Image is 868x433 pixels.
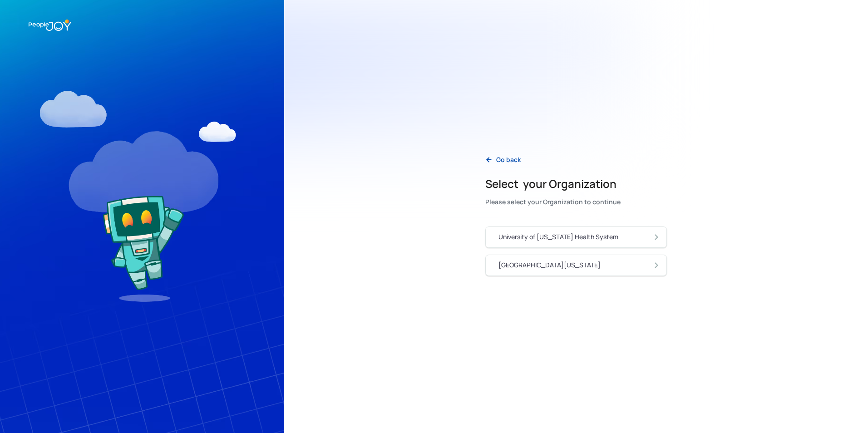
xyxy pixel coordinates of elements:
[496,155,521,164] div: Go back
[485,226,667,248] a: University of [US_STATE] Health System
[498,261,601,270] div: [GEOGRAPHIC_DATA][US_STATE]
[498,232,618,241] div: University of [US_STATE] Health System
[485,255,667,276] a: [GEOGRAPHIC_DATA][US_STATE]
[485,196,621,208] div: Please select your Organization to continue
[478,151,528,169] a: Go back
[485,177,621,191] h2: Select your Organization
